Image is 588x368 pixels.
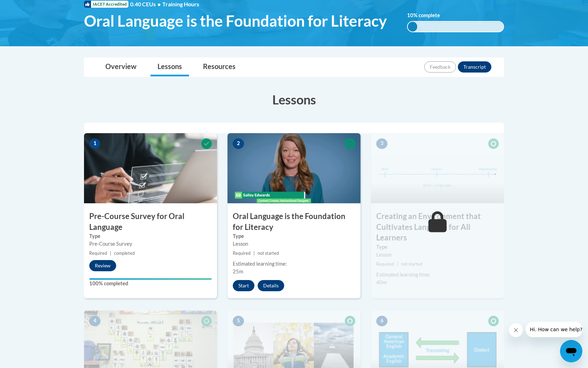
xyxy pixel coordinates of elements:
[89,316,100,326] span: 4
[560,340,582,362] iframe: Button to launch messaging window
[233,260,355,268] div: Estimated learning time:
[376,243,499,251] label: Type
[233,138,244,149] span: 2
[233,316,244,326] span: 5
[233,251,251,256] span: Required
[114,251,135,256] span: completed
[84,1,128,8] span: IACET Accredited
[110,251,111,256] span: |
[89,278,212,280] div: Your progress
[84,211,217,233] h3: Pre-Course Survey for Oral Language
[397,261,398,267] span: |
[376,261,394,267] span: Required
[233,240,355,248] div: Lesson
[371,133,504,203] img: Course Image
[157,1,161,7] span: •
[227,133,360,203] img: Course Image
[233,268,243,274] span: 25m
[227,211,360,233] h3: Oral Language is the Foundation for Literacy
[376,271,499,279] div: Estimated learning time:
[89,280,212,287] label: 100% completed
[258,251,279,256] span: not started
[424,61,456,73] button: Feedback
[407,12,413,18] span: 10
[89,232,212,240] label: Type
[233,280,254,291] button: Start
[89,260,116,271] button: Review
[150,58,189,76] a: Lessons
[509,323,523,337] iframe: Close message
[376,279,387,285] span: 40m
[376,138,387,149] span: 3
[458,61,491,73] button: Transcript
[89,240,212,248] div: Pre-Course Survey
[196,58,243,76] a: Resources
[233,232,355,240] label: Type
[84,91,504,108] h3: Lessons
[371,211,504,243] h3: Creating an Environment that Cultivates Language for All Learners
[84,133,217,203] img: Course Image
[526,322,582,337] iframe: Message from company
[84,12,387,30] span: Oral Language is the Foundation for Literacy
[376,251,499,259] div: Lesson
[98,58,143,76] a: Overview
[376,316,387,326] span: 6
[253,251,255,256] span: |
[89,251,107,256] span: Required
[258,280,284,291] button: Details
[89,138,100,149] span: 1
[130,0,162,8] span: 0.40 CEUs
[407,12,447,19] label: % complete
[162,1,199,7] span: Training Hours
[408,22,417,32] div: 10%
[401,261,422,267] span: not started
